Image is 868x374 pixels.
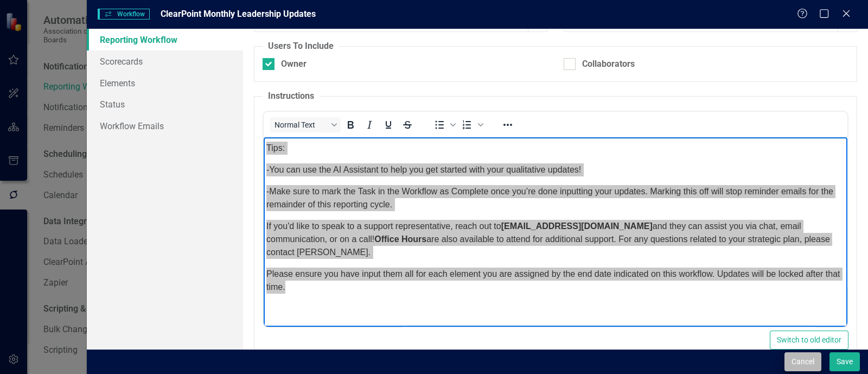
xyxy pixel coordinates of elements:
[270,117,341,132] button: Block Normal Text
[582,58,635,71] div: Collaborators
[263,40,339,53] legend: Users To Include
[770,331,848,350] button: Switch to old editor
[275,121,328,129] span: Normal Text
[263,90,320,103] legend: Instructions
[360,117,379,132] button: Italic
[161,9,316,19] span: ClearPoint Monthly Leadership Updates
[379,117,398,132] button: Underline
[98,9,150,20] span: Workflow
[398,117,417,132] button: Strikethrough
[430,117,457,132] div: Bullet list
[281,58,307,71] div: Owner
[87,29,243,50] a: Reporting Workflow
[87,72,243,94] a: Elements
[341,117,360,132] button: Bold
[87,93,243,115] a: Status
[499,117,517,132] button: Reveal or hide additional toolbar items
[784,352,821,371] button: Cancel
[87,115,243,137] a: Workflow Emails
[829,352,860,371] button: Save
[264,137,847,327] iframe: Rich Text Area
[87,50,243,72] a: Scorecards
[458,117,485,132] div: Numbered list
